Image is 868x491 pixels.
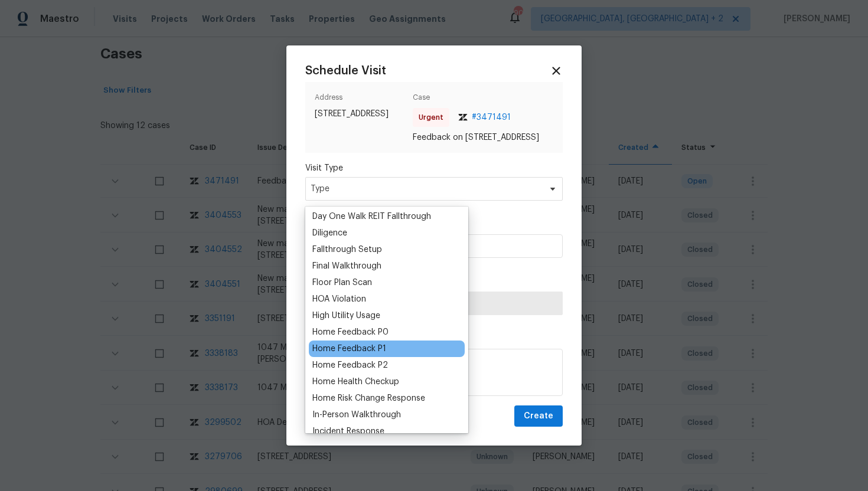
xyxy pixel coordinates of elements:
[524,409,553,424] span: Create
[311,183,540,195] span: Type
[312,277,372,289] div: Floor Plan Scan
[472,112,511,123] span: # 3471491
[312,227,347,239] div: Diligence
[312,211,431,222] div: Day One Walk REIT Fallthrough
[419,112,448,123] span: Urgent
[312,326,389,338] div: Home Feedback P0
[312,392,425,404] div: Home Risk Change Response
[312,425,384,437] div: Incident Response
[514,405,563,427] button: Create
[458,114,468,121] img: Zendesk Logo Icon
[305,162,563,174] label: Visit Type
[315,108,408,120] span: [STREET_ADDRESS]
[413,91,553,108] span: Case
[312,244,382,256] div: Fallthrough Setup
[312,260,381,272] div: Final Walkthrough
[312,409,401,421] div: In-Person Walkthrough
[312,293,366,305] div: HOA Violation
[550,64,563,77] span: Close
[312,359,388,371] div: Home Feedback P2
[312,376,399,388] div: Home Health Checkup
[413,132,553,143] span: Feedback on [STREET_ADDRESS]
[312,310,380,322] div: High Utility Usage
[315,91,408,108] span: Address
[305,65,386,77] span: Schedule Visit
[312,343,386,355] div: Home Feedback P1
